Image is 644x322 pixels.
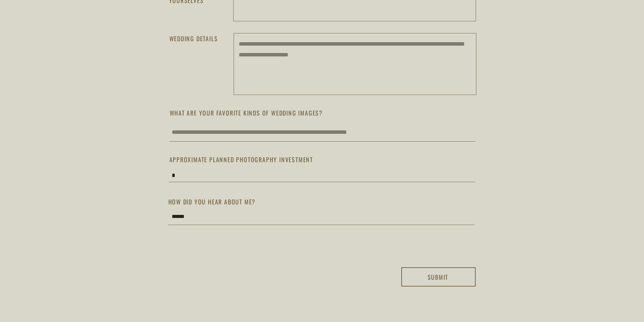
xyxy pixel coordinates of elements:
[169,154,454,167] h3: Approximate Planned photography investment
[170,107,475,118] h3: What are your favorite kinds of wedding images?
[168,196,474,207] h3: how did you hear about me?
[428,272,450,282] a: Submit
[169,33,229,42] h3: Wedding Details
